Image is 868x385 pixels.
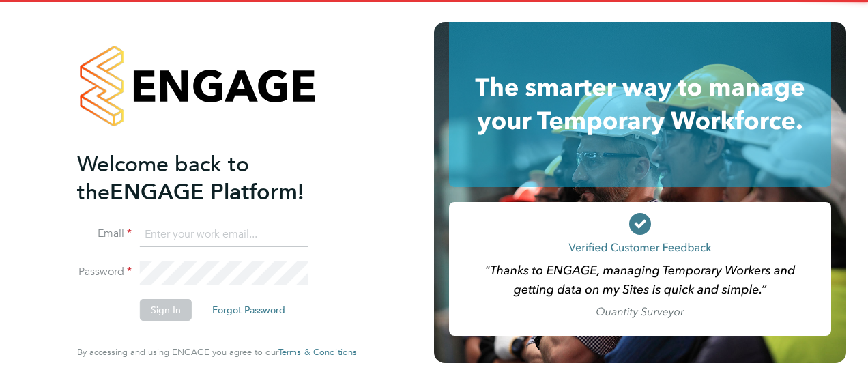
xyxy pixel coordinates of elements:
span: By accessing and using ENGAGE you agree to our [77,346,357,358]
button: Sign In [140,299,192,321]
span: Welcome back to the [77,151,249,205]
label: Password [77,265,132,279]
input: Enter your work email... [140,223,308,247]
span: Terms & Conditions [278,346,357,358]
button: Forgot Password [201,299,296,321]
label: Email [77,227,132,241]
h2: ENGAGE Platform! [77,150,343,206]
a: Terms & Conditions [278,347,357,358]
